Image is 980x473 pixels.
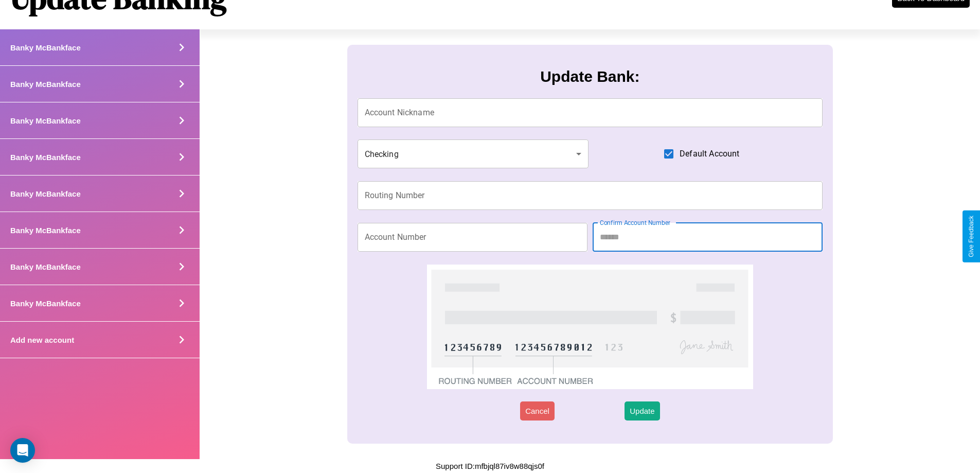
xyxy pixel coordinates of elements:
h4: Banky McBankface [10,189,81,198]
h3: Update Bank: [540,68,639,85]
button: Cancel [520,401,555,421]
h4: Banky McBankface [10,299,81,308]
h4: Banky McBankface [10,262,81,271]
h4: Add new account [10,336,74,344]
div: Open Intercom Messenger [10,438,35,463]
span: Default Account [680,148,739,160]
img: check [427,265,753,389]
h4: Banky McBankface [10,226,81,235]
h4: Banky McBankface [10,80,81,89]
h4: Banky McBankface [10,116,81,125]
div: Checking [358,139,589,168]
h4: Banky McBankface [10,43,81,52]
label: Confirm Account Number [600,218,670,227]
button: Update [625,401,660,421]
h4: Banky McBankface [10,153,81,162]
p: Support ID: mfbjql87iv8w88qjs0f [436,459,544,473]
div: Give Feedback [968,216,975,257]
